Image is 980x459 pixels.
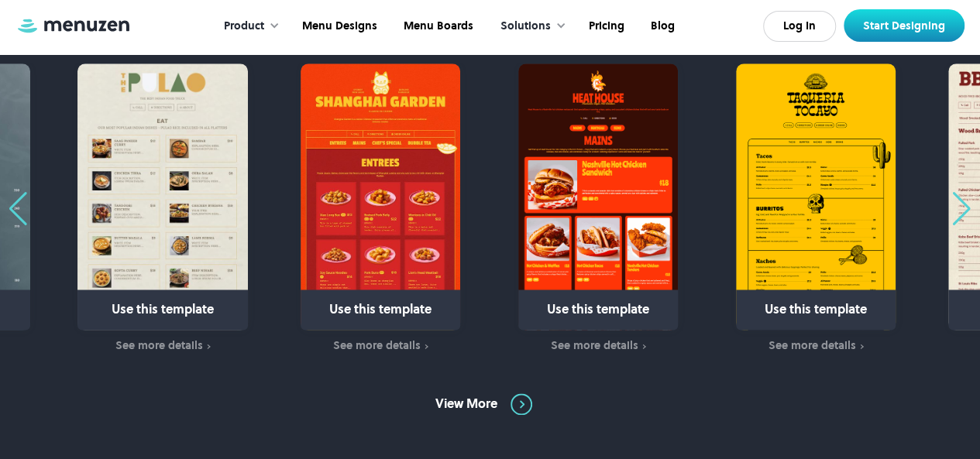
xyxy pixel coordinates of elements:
a: Pricing [574,2,636,50]
div: Previous slide [8,192,29,226]
a: Menu Designs [287,2,389,50]
a: Log In [763,11,836,42]
a: See more details [295,337,466,355]
div: See more details [551,339,638,351]
div: Next slide [951,192,972,226]
a: See more details [731,337,901,355]
div: See more details [115,339,203,351]
div: View More [435,396,497,413]
a: Use this template [736,63,896,330]
div: 1 / 31 [295,63,482,354]
a: Use this template [518,63,678,330]
div: 2 / 31 [513,63,700,354]
div: See more details [333,339,421,351]
div: See more details [769,339,856,351]
div: Product [224,18,264,35]
a: See more details [513,337,683,355]
a: Use this template [301,63,460,330]
a: Use this template [77,63,248,330]
div: Solutions [500,18,551,35]
div: Product [208,2,287,50]
a: See more details [77,337,248,355]
a: Blog [636,2,686,50]
a: View More [435,393,545,415]
a: Menu Boards [389,2,485,50]
a: Start Designing [844,9,965,42]
div: 3 / 31 [731,63,917,354]
div: Solutions [485,2,574,50]
div: 31 / 31 [77,63,264,354]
